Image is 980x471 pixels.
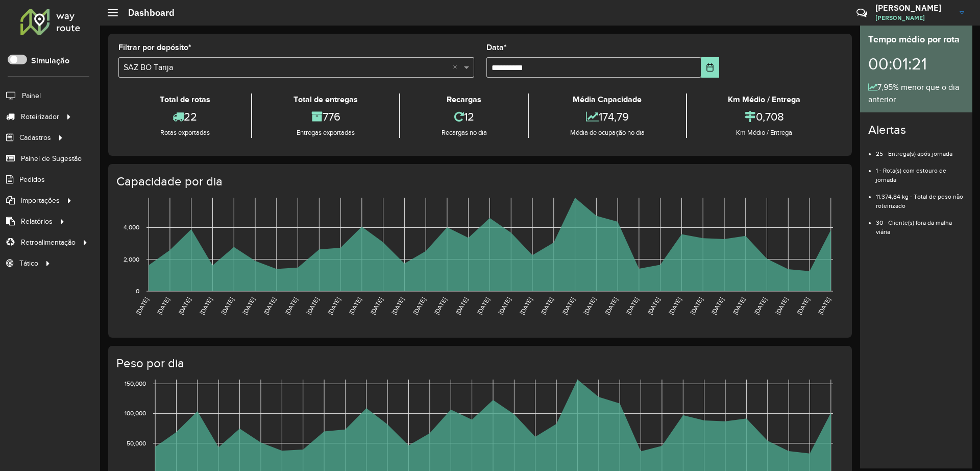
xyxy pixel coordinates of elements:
text: 100,000 [125,410,146,417]
label: Data [486,41,507,54]
span: Clear all [453,61,461,74]
text: 2,000 [124,256,139,263]
text: [DATE] [625,296,640,316]
span: Roteirizador [21,111,59,122]
li: 1 - Rota(s) com estouro de jornada [876,158,964,184]
text: [DATE] [519,296,533,316]
div: 12 [403,106,525,128]
text: [DATE] [497,296,512,316]
text: [DATE] [241,296,256,316]
text: [DATE] [646,296,661,316]
div: Média de ocupação no dia [531,128,683,138]
text: [DATE] [369,296,384,316]
div: 0,708 [690,106,839,128]
div: Km Médio / Entrega [690,93,839,106]
span: Painel [22,90,41,101]
text: [DATE] [327,296,341,316]
text: [DATE] [476,296,491,316]
li: 30 - Cliente(s) fora da malha viária [876,210,964,237]
text: [DATE] [412,296,427,316]
div: Entregas exportadas [255,128,396,138]
text: [DATE] [156,296,170,316]
div: Recargas [403,93,525,106]
div: 00:01:21 [868,46,964,81]
span: Relatórios [21,216,53,227]
text: [DATE] [817,296,831,316]
text: [DATE] [262,296,277,316]
text: [DATE] [390,296,405,316]
h3: [PERSON_NAME] [875,3,952,13]
h4: Peso por dia [116,356,842,371]
text: 150,000 [125,381,146,387]
text: [DATE] [731,296,746,316]
a: Contato Rápido [851,2,873,24]
text: [DATE] [689,296,704,316]
text: [DATE] [199,296,213,316]
text: 50,000 [127,440,146,446]
label: Simulação [31,55,69,67]
div: Recargas no dia [403,128,525,138]
li: 11.374,84 kg - Total de peso não roteirizado [876,184,964,210]
span: Importações [21,195,60,206]
h4: Capacidade por dia [116,174,842,189]
span: Tático [19,258,38,269]
text: [DATE] [454,296,469,316]
span: Painel de Sugestão [21,153,82,164]
text: [DATE] [668,296,682,316]
text: [DATE] [284,296,299,316]
text: [DATE] [177,296,192,316]
text: [DATE] [604,296,619,316]
div: Média Capacidade [531,93,683,106]
span: Retroalimentação [21,237,76,248]
text: [DATE] [582,296,597,316]
text: 4,000 [124,224,139,231]
button: Choose Date [701,57,719,78]
text: [DATE] [540,296,554,316]
text: [DATE] [796,296,811,316]
text: [DATE] [220,296,235,316]
div: 174,79 [531,106,683,128]
span: [PERSON_NAME] [875,13,952,22]
li: 25 - Entrega(s) após jornada [876,142,964,158]
div: 22 [121,106,249,128]
text: [DATE] [135,296,150,316]
div: 776 [255,106,396,128]
div: Total de rotas [121,93,249,106]
span: Pedidos [19,174,45,185]
text: [DATE] [305,296,320,316]
text: 0 [136,288,139,294]
text: [DATE] [774,296,789,316]
h2: Dashboard [118,7,175,18]
label: Filtrar por depósito [118,41,191,54]
div: Total de entregas [255,93,396,106]
text: [DATE] [348,296,362,316]
h4: Alertas [868,123,964,137]
div: 7,95% menor que o dia anterior [868,81,964,106]
div: Tempo médio por rota [868,33,964,46]
text: [DATE] [710,296,725,316]
text: [DATE] [753,296,768,316]
text: [DATE] [433,296,448,316]
span: Cadastros [19,132,51,143]
div: Rotas exportadas [121,128,249,138]
div: Km Médio / Entrega [690,128,839,138]
text: [DATE] [561,296,576,316]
